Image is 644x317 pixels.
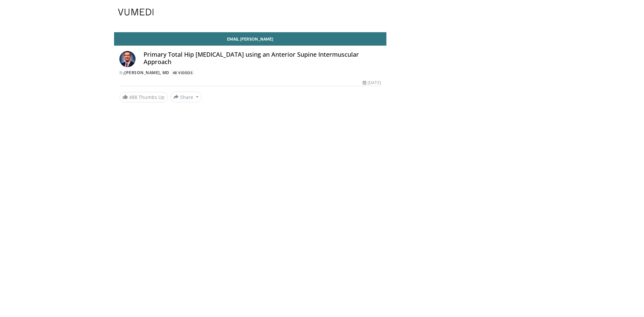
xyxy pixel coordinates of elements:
span: 488 [129,94,137,100]
a: 48 Videos [170,70,195,75]
img: VuMedi Logo [118,9,154,15]
img: Avatar [119,51,136,67]
a: [PERSON_NAME], MD [124,70,169,75]
div: By [119,70,381,76]
div: [DATE] [363,80,381,86]
h4: Primary Total Hip [MEDICAL_DATA] using an Anterior Supine Intermuscular Approach [144,51,381,65]
button: Share [170,92,202,102]
a: 488 Thumbs Up [119,92,168,102]
a: Email [PERSON_NAME] [114,32,386,46]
